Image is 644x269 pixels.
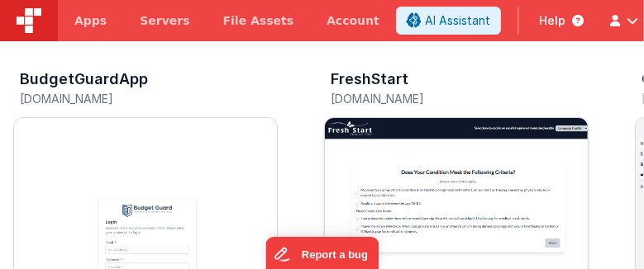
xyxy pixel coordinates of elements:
span: AI Assistant [425,12,490,29]
span: Apps [74,12,107,29]
h5: [DOMAIN_NAME] [20,92,278,105]
h5: [DOMAIN_NAME] [331,92,589,105]
span: Servers [140,12,189,29]
h3: FreshStart [331,71,408,87]
span: Help [539,12,565,29]
span: File Assets [223,12,294,29]
button: AI Assistant [396,7,501,35]
h3: BudgetGuardApp [20,71,148,87]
